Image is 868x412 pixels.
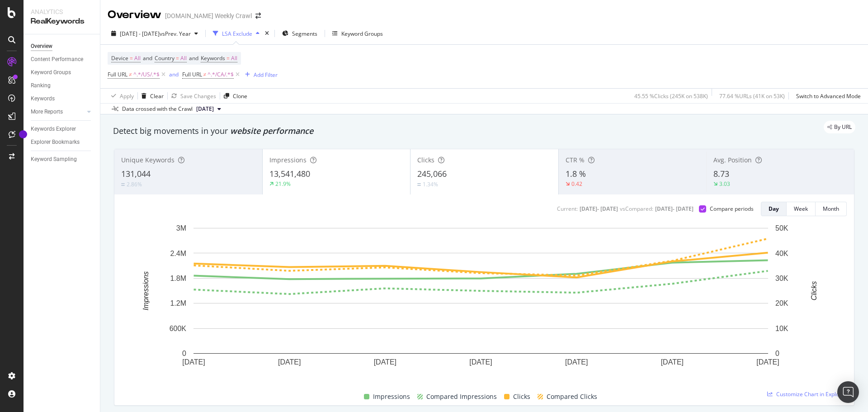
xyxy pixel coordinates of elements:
text: [DATE] [278,358,301,366]
div: Clear [150,92,164,100]
a: Keyword Groups [31,68,94,77]
div: [DATE] - [DATE] [580,205,618,213]
text: 1.2M [170,299,186,307]
div: Keyword Groups [341,30,383,38]
text: [DATE] [374,358,396,366]
span: and [189,54,198,62]
div: Month [823,205,839,213]
text: [DATE] [182,358,205,366]
span: Clicks [417,156,434,164]
button: Month [816,202,847,216]
div: Explorer Bookmarks [31,137,80,147]
span: Impressions [269,156,307,164]
div: 45.55 % Clicks ( 245K on 538K ) [634,92,708,100]
div: 21.9% [275,180,291,188]
text: 0 [182,350,186,357]
span: All [134,52,141,65]
div: Save Changes [180,92,216,100]
span: Impressions [373,391,410,402]
div: Ranking [31,81,51,90]
div: Open Intercom Messenger [837,381,859,403]
div: Week [794,205,808,213]
div: times [263,29,271,38]
button: [DATE] - [DATE]vsPrev. Year [108,26,202,41]
div: Day [769,205,779,213]
button: Save Changes [168,89,216,103]
div: RealKeywords [31,16,93,27]
div: Keywords [31,94,55,104]
div: [DATE] - [DATE] [655,205,693,213]
span: 131,044 [121,168,151,179]
span: 13,541,480 [269,168,310,179]
span: Compared Clicks [547,391,597,402]
span: CTR % [566,156,585,164]
text: Impressions [142,271,150,310]
span: All [231,52,237,65]
text: 10K [775,325,788,332]
button: Clear [138,89,164,103]
button: LSA Exclude [209,26,263,41]
span: Customize Chart in Explorer [776,390,847,398]
div: Clone [233,92,247,100]
div: Keywords Explorer [31,124,76,134]
button: Add Filter [241,69,278,80]
svg: A chart. [122,223,840,381]
span: 245,066 [417,168,447,179]
a: Ranking [31,81,94,90]
div: Overview [31,42,52,51]
span: Unique Keywords [121,156,175,164]
span: ^.*/US/.*$ [133,68,160,81]
div: arrow-right-arrow-left [255,13,261,19]
span: All [180,52,187,65]
span: Country [155,54,175,62]
button: Segments [278,26,321,41]
text: 0 [775,350,779,357]
a: Content Performance [31,55,94,64]
span: Device [111,54,128,62]
text: 2.4M [170,249,186,257]
div: Compare periods [710,205,754,213]
text: 40K [775,249,788,257]
div: Add Filter [254,71,278,79]
span: [DATE] - [DATE] [120,30,160,38]
div: vs Compared : [620,205,653,213]
span: and [143,54,152,62]
div: Keyword Groups [31,68,71,77]
a: Keyword Sampling [31,155,94,164]
div: Analytics [31,7,93,16]
div: 0.42 [571,180,582,188]
a: More Reports [31,107,85,117]
span: = [226,54,230,62]
span: ≠ [129,71,132,78]
div: legacy label [824,121,855,133]
div: Current: [557,205,578,213]
div: Switch to Advanced Mode [796,92,861,100]
div: More Reports [31,107,63,117]
span: Keywords [201,54,225,62]
a: Overview [31,42,94,51]
a: Explorer Bookmarks [31,137,94,147]
text: 600K [170,325,187,332]
a: Keywords Explorer [31,124,94,134]
div: Data crossed with the Crawl [122,105,193,113]
div: [DOMAIN_NAME] Weekly Crawl [165,11,252,20]
span: Compared Impressions [426,391,497,402]
text: 3M [176,224,186,232]
div: 2.86% [127,180,142,188]
button: [DATE] [193,104,225,114]
text: [DATE] [756,358,779,366]
span: Full URL [108,71,127,78]
a: Keywords [31,94,94,104]
span: By URL [834,124,852,130]
div: Overview [108,7,161,23]
img: Equal [417,183,421,186]
text: 20K [775,299,788,307]
button: Apply [108,89,134,103]
text: 50K [775,224,788,232]
span: Clicks [513,391,530,402]
span: = [176,54,179,62]
span: 1.8 % [566,168,586,179]
span: 8.73 [713,168,729,179]
button: Week [787,202,816,216]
